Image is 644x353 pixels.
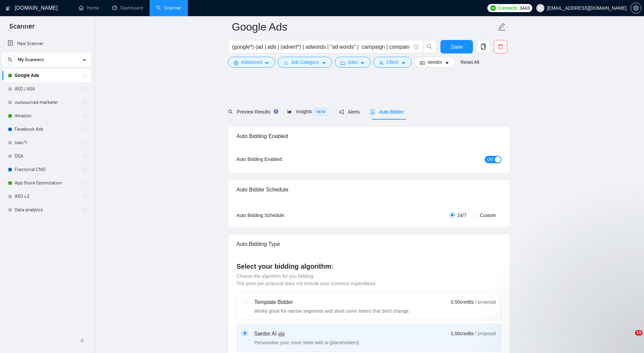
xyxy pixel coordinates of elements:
span: Auto Bidder [370,109,404,115]
span: caret-down [360,60,365,65]
button: userClientcaret-down [373,57,412,68]
input: Search Freelance Jobs... [232,43,411,51]
span: caret-down [322,60,326,65]
span: idcard [420,60,425,65]
span: Job Category [291,58,319,66]
div: Auto Bidding Enabled [236,127,501,146]
span: folder [340,60,345,65]
span: / proposal [475,299,496,305]
h4: Select your bidding algorithm: [236,262,501,271]
span: setting [234,60,238,65]
span: holder [83,207,88,213]
span: Scanner [4,21,40,36]
span: caret-down [401,60,406,65]
div: Tooltip anchor [273,108,279,115]
span: ON [487,156,493,163]
span: caret-down [265,60,269,65]
button: idcardVendorcaret-down [414,57,455,68]
span: Jobs [348,58,358,66]
a: Amazon [15,109,78,123]
span: holder [83,73,88,78]
span: holder [83,140,88,145]
div: Auto Bidding Enabled: [236,156,325,163]
a: Google Ads [15,69,78,82]
span: holder [83,100,88,105]
div: Auto Bidding Schedule: [236,212,325,219]
a: ASO / ASA [15,82,78,96]
div: Auto Bidder Schedule [236,180,501,199]
span: setting [631,5,641,11]
span: holder [83,153,88,159]
div: Works great for narrow segments and short cover letters that don't change. [254,308,410,314]
span: bars [283,60,288,65]
li: My Scanners [2,53,91,217]
button: copy [477,40,490,53]
span: notification [339,109,344,114]
span: search [228,109,233,114]
a: Reset All [461,58,479,66]
span: Advanced [241,58,262,66]
span: Choose the algorithm for you bidding. The price per proposal does not include your connects expen... [236,273,377,286]
span: info-circle [414,45,419,49]
a: outsourced marketer [15,96,78,109]
span: robot [370,109,375,114]
button: search [423,40,436,53]
a: ASO v.2 [15,190,78,203]
span: holder [83,127,88,132]
span: holder [83,194,88,199]
span: My Scanners [18,53,44,67]
a: homeHome [79,5,99,11]
div: Template Bidder [254,298,410,306]
span: 10 [635,330,643,336]
button: search [5,54,15,65]
a: DSA [15,149,78,163]
span: user [538,6,543,10]
a: Data analytics [15,203,78,217]
li: New Scanner [2,37,91,50]
a: App Store Optimization [15,176,78,190]
span: 0.50 credits [451,298,474,306]
a: Facebook Ads [15,123,78,136]
span: copy [477,44,490,50]
button: barsJob Categorycaret-down [278,57,332,68]
button: delete [494,40,507,53]
a: (seo*) [15,136,78,149]
span: Connects: [498,4,518,12]
span: NEW [314,108,328,116]
a: searchScanner [156,5,181,11]
span: Vendor [427,58,442,66]
span: delete [494,44,507,50]
button: Save [440,40,473,53]
span: 1.00 credits [451,330,474,337]
img: upwork-logo.png [490,5,496,11]
div: Sardor AI 🤖 [254,330,359,338]
span: double-left [80,337,87,344]
a: New Scanner [8,37,86,50]
span: holder [83,167,88,172]
span: Insights [287,109,328,114]
span: search [5,57,15,62]
span: holder [83,180,88,186]
span: / proposal [475,330,496,337]
a: Fractional CMO [15,163,78,176]
span: holder [83,113,88,119]
span: holder [83,86,88,92]
span: Save [450,43,463,51]
button: setting [631,3,641,13]
a: setting [631,5,641,11]
span: 3443 [520,4,530,12]
span: Preview Results [228,109,276,115]
span: Alerts [339,109,360,115]
div: Personalise your cover letter with ai [placeholders] [254,339,359,346]
div: Auto Bidding Type [236,234,501,254]
input: Scanner name... [232,18,496,35]
button: folderJobscaret-down [335,57,371,68]
iframe: Intercom live chat [621,330,637,346]
span: caret-down [445,60,449,65]
span: 24/7 [455,212,469,219]
span: Custom [477,212,499,219]
span: user [379,60,384,65]
button: settingAdvancedcaret-down [228,57,275,68]
span: Client [386,58,398,66]
span: search [423,44,436,50]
